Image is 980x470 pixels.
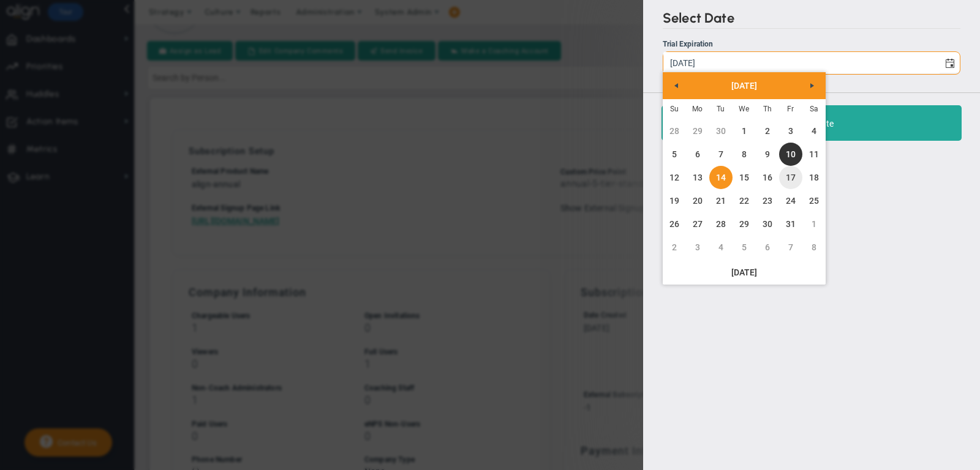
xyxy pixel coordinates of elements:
h2: Select Date [663,10,960,29]
td: Current focused date is Tuesday, October 14, 2025 [709,166,733,189]
a: 1 [802,212,826,236]
a: 17 [779,166,802,189]
a: 29 [733,212,756,236]
a: 26 [663,212,686,236]
a: 18 [802,166,826,189]
a: 3 [779,119,802,143]
a: 14 [709,166,733,189]
a: 21 [709,189,733,212]
a: Next [801,75,823,97]
a: 4 [709,236,733,259]
th: Monday [686,99,709,119]
a: 15 [733,166,756,189]
a: 31 [779,212,802,236]
a: [DATE] [685,75,804,97]
a: 20 [686,189,709,212]
a: 1 [733,119,756,143]
a: 12 [663,166,686,189]
a: 5 [733,236,756,259]
span: select [939,52,960,73]
a: 28 [709,212,733,236]
a: 11 [802,143,826,166]
a: 24 [779,189,802,212]
a: Previous [665,75,687,97]
a: 6 [756,236,779,259]
a: 30 [756,212,779,236]
a: 2 [756,119,779,143]
a: 25 [802,189,826,212]
a: 10 [779,143,802,166]
a: 5 [663,143,686,166]
th: Tuesday [709,99,733,119]
a: 6 [686,143,709,166]
a: 22 [733,189,756,212]
span: Trial Expiration [663,40,714,48]
a: [DATE] [663,262,826,283]
a: 23 [756,189,779,212]
a: 3 [686,236,709,259]
a: 16 [756,166,779,189]
a: 7 [779,236,802,259]
a: 28 [663,119,686,143]
th: Saturday [802,99,826,119]
a: 29 [686,119,709,143]
a: 8 [802,236,826,259]
a: 9 [756,143,779,166]
a: 4 [802,119,826,143]
a: 7 [709,143,733,166]
input: Trial Expiration select [663,52,939,73]
th: Sunday [663,99,686,119]
th: Wednesday [733,99,756,119]
a: 2 [663,236,686,259]
th: Friday [779,99,802,119]
a: 8 [733,143,756,166]
a: 27 [686,212,709,236]
a: 13 [686,166,709,189]
button: Set Date [661,105,962,141]
a: 19 [663,189,686,212]
a: 30 [709,119,733,143]
th: Thursday [756,99,779,119]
